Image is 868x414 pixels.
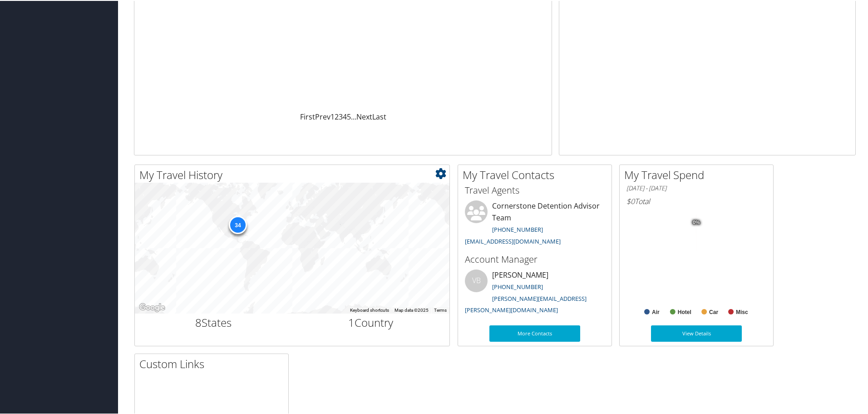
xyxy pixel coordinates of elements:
text: Hotel [678,308,691,314]
a: More Contacts [489,324,580,341]
a: Prev [315,111,330,121]
span: … [351,111,356,121]
li: [PERSON_NAME] [460,269,609,317]
h2: My Travel Contacts [463,166,612,182]
h2: My Travel History [139,166,449,182]
a: 3 [339,111,343,121]
h2: My Travel Spend [624,166,773,182]
li: Cornerstone Detention Advisor Team [460,200,609,248]
span: 1 [348,314,355,329]
a: Next [356,111,372,121]
text: Air [652,308,660,314]
a: View Details [651,324,742,341]
div: 34 [228,215,247,233]
h2: Custom Links [139,355,288,371]
a: Last [372,111,386,121]
a: 1 [330,111,335,121]
text: Car [709,308,718,314]
a: 4 [343,111,347,121]
div: VB [465,269,488,291]
a: [PERSON_NAME][EMAIL_ADDRESS][PERSON_NAME][DOMAIN_NAME] [465,294,587,314]
a: First [300,111,315,121]
h2: Country [299,314,443,329]
text: Misc [736,308,748,314]
h6: [DATE] - [DATE] [626,183,766,192]
img: Google [137,301,167,313]
a: 5 [347,111,351,121]
button: Keyboard shortcuts [350,306,389,313]
a: [PHONE_NUMBER] [492,224,543,233]
h6: Total [626,195,766,205]
h3: Travel Agents [465,183,605,196]
a: 2 [335,111,339,121]
h2: States [142,314,286,329]
h3: Account Manager [465,252,605,265]
span: $0 [626,195,635,205]
span: Map data ©2025 [395,307,429,312]
a: [EMAIL_ADDRESS][DOMAIN_NAME] [465,236,561,244]
a: [PHONE_NUMBER] [492,282,543,290]
a: Terms (opens in new tab) [434,307,447,312]
a: Open this area in Google Maps (opens a new window) [137,301,167,313]
tspan: 0% [693,219,700,224]
span: 8 [195,314,202,329]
